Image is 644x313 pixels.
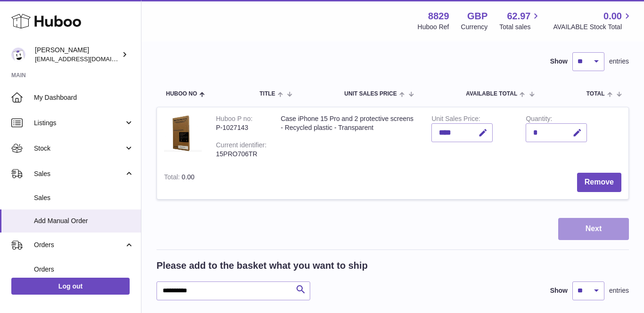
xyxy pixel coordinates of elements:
a: 62.97 Total sales [499,10,541,32]
a: 0.00 AVAILABLE Stock Total [553,10,633,32]
label: Unit Sales Price [431,115,480,125]
div: P-1027143 [216,123,266,132]
span: AVAILABLE Stock Total [553,23,633,32]
span: Huboo no [166,91,197,97]
td: Case iPhone 15 Pro and 2 protective screens - Recycled plastic - Transparent [273,107,424,166]
div: Huboo P no [216,115,253,125]
span: Title [259,91,275,97]
span: 62.97 [507,10,530,23]
div: [PERSON_NAME] [35,46,120,64]
span: Orders [34,241,124,249]
span: entries [609,57,629,66]
span: My Dashboard [34,93,134,102]
h2: Please add to the basket what you want to ship [157,259,368,272]
div: Huboo Ref [418,23,449,32]
div: Current identifier [216,141,266,151]
label: Quantity [526,115,552,125]
label: Show [550,286,568,295]
span: [EMAIL_ADDRESS][DOMAIN_NAME] [35,55,139,63]
span: Total sales [499,23,541,32]
span: Stock [34,144,124,153]
span: 0.00 [603,10,622,23]
span: Listings [34,119,124,128]
span: Orders [34,265,134,274]
img: Case iPhone 15 Pro and 2 protective screens - Recycled plastic - Transparent [164,114,202,152]
div: Currency [461,23,488,32]
span: Add Manual Order [34,217,134,225]
span: entries [609,286,629,295]
span: 0.00 [182,173,194,181]
a: Log out [11,278,130,295]
button: Next [558,218,629,240]
span: Unit Sales Price [344,91,396,97]
button: Remove [577,173,621,192]
img: commandes@kpmatech.com [11,48,25,62]
span: Total [586,91,605,97]
label: Show [550,57,568,66]
label: Total [164,173,182,183]
div: 15PRO706TR [216,150,266,159]
span: AVAILABLE Total [466,91,517,97]
strong: 8829 [428,10,449,23]
strong: GBP [467,10,487,23]
span: Sales [34,169,124,178]
span: Sales [34,193,134,202]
